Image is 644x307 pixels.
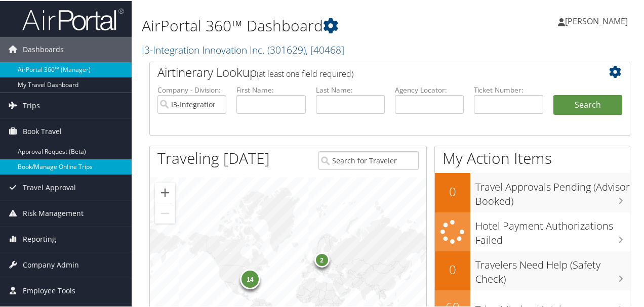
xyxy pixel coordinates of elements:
label: Ticket Number: [474,84,543,94]
h2: 0 [435,182,470,199]
label: Agency Locator: [395,84,464,94]
span: Reporting [23,226,56,251]
a: Hotel Payment Authorizations Failed [435,211,630,250]
button: Zoom out [155,202,175,223]
input: Search for Traveler [318,150,418,169]
h1: Traveling [DATE] [157,147,270,168]
h1: My Action Items [435,147,630,168]
a: [PERSON_NAME] [558,5,638,35]
h3: Travel Approvals Pending (Advisor Booked) [475,174,630,207]
label: Company - Division: [157,84,226,94]
button: Zoom in [155,182,175,202]
span: Employee Tools [23,277,75,302]
h3: Travelers Need Help (Safety Check) [475,252,630,285]
button: Search [553,94,622,114]
h2: 0 [435,260,470,277]
span: [PERSON_NAME] [565,15,628,26]
h3: Hotel Payment Authorizations Failed [475,213,630,246]
h1: AirPortal 360™ Dashboard [142,14,472,35]
span: , [ 40468 ] [306,42,344,56]
a: 0Travelers Need Help (Safety Check) [435,250,630,289]
span: Risk Management [23,200,84,225]
span: Dashboards [23,36,64,61]
div: 2 [314,251,329,266]
label: Last Name: [316,84,385,94]
div: 14 [240,268,260,288]
img: airportal-logo.png [22,7,124,30]
a: 0Travel Approvals Pending (Advisor Booked) [435,172,630,211]
a: I3-Integration Innovation Inc. [142,42,344,56]
span: Trips [23,92,40,117]
span: Travel Approval [23,174,76,199]
span: ( 301629 ) [267,42,306,56]
span: (at least one field required) [257,67,353,78]
label: First Name: [236,84,305,94]
span: Book Travel [23,118,62,143]
h2: Airtinerary Lookup [157,63,582,80]
span: Company Admin [23,251,79,277]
